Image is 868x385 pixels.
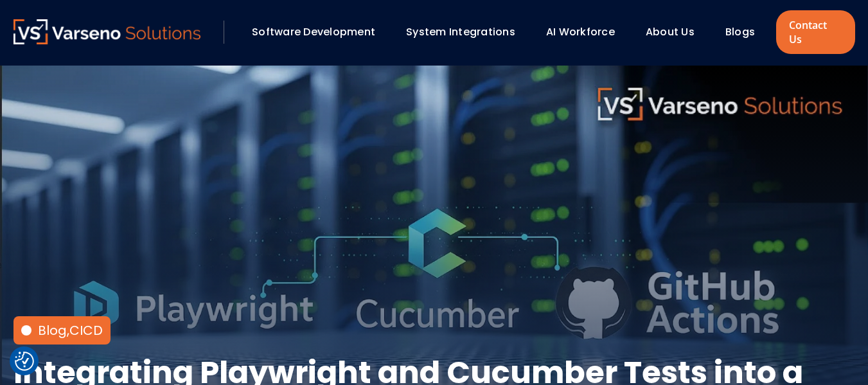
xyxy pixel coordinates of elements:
[725,24,755,39] a: Blogs
[406,24,515,39] a: System Integrations
[38,321,67,339] a: Blog
[245,21,393,43] div: Software Development
[13,19,201,45] a: Varseno Solutions – Product Engineering & IT Services
[776,10,855,54] a: Contact Us
[38,321,103,339] div: ,
[13,19,201,44] img: Varseno Solutions – Product Engineering & IT Services
[719,21,773,43] div: Blogs
[69,321,103,339] a: CICD
[540,21,633,43] div: AI Workforce
[646,24,695,39] a: About Us
[639,21,713,43] div: About Us
[252,24,375,39] a: Software Development
[546,24,615,39] a: AI Workforce
[15,352,34,371] button: Cookie Settings
[15,352,34,371] img: Revisit consent button
[400,21,533,43] div: System Integrations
